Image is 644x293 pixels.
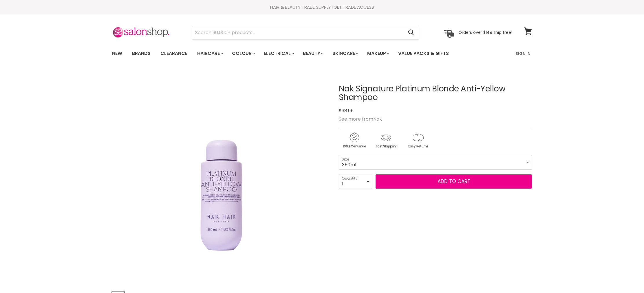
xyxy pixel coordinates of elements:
img: genuine.gif [339,132,369,149]
nav: Main [105,45,539,62]
select: Quantity [339,174,372,189]
ul: Main menu [108,45,483,62]
form: Product [192,26,419,40]
img: Nak Signature Platinum Blonde Anti-Yellow Shampoo [139,77,301,279]
span: See more from [339,116,382,122]
p: Orders over $149 ship free! [458,30,512,35]
span: $38.95 [339,107,354,114]
a: Nak [373,116,382,122]
div: Nak Signature Platinum Blonde Anti-Yellow Shampoo image. Click or Scroll to Zoom. [112,70,328,286]
a: Colour [228,47,258,60]
button: Add to cart [376,174,532,189]
img: returns.gif [402,132,433,149]
a: Beauty [299,47,327,60]
a: New [108,47,127,60]
a: Skincare [328,47,362,60]
img: shipping.gif [371,132,401,149]
a: GET TRADE ACCESS [334,4,374,10]
a: Haircare [193,47,226,60]
a: Makeup [363,47,393,60]
h1: Nak Signature Platinum Blonde Anti-Yellow Shampoo [339,84,532,102]
a: Electrical [259,47,297,60]
button: Search [403,26,419,39]
a: Value Packs & Gifts [394,47,453,60]
a: Sign In [512,47,534,60]
span: Add to cart [438,178,470,185]
input: Search [192,26,403,39]
a: Brands [128,47,155,60]
a: Clearance [156,47,192,60]
div: HAIR & BEAUTY TRADE SUPPLY | [105,4,539,10]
